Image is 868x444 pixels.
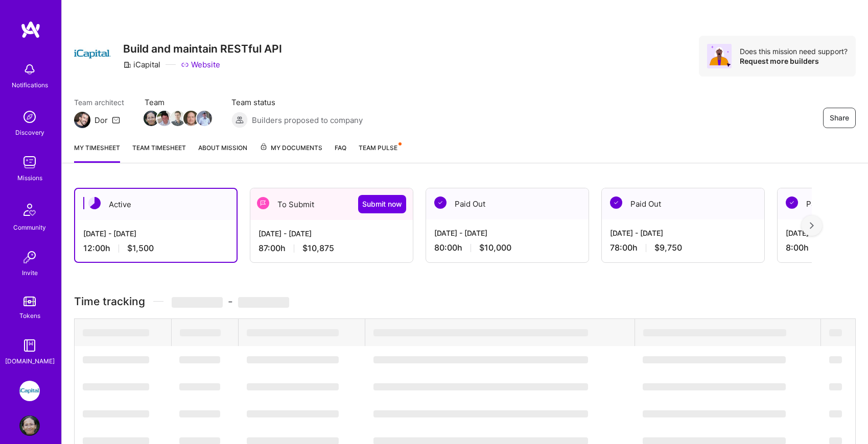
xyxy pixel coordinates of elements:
[83,329,149,336] span: ‌
[479,242,511,253] span: $10,000
[231,112,248,128] img: Builders proposed to company
[247,410,339,417] span: ‌
[786,196,798,209] img: Paid Out
[829,383,842,390] span: ‌
[180,329,221,336] span: ‌
[19,107,40,127] img: discovery
[95,115,108,126] div: Dor
[373,329,588,336] span: ‌
[83,410,149,417] span: ‌
[359,142,401,163] a: Team Pulse
[247,383,339,390] span: ‌
[74,295,856,308] h3: Time tracking
[17,172,42,183] div: Missions
[610,228,756,238] div: [DATE] - [DATE]
[19,415,40,436] img: User Avatar
[74,36,111,72] img: Company Logo
[247,356,339,363] span: ‌
[829,356,842,363] span: ‌
[610,242,756,253] div: 78:00 h
[179,410,220,417] span: ‌
[434,228,580,238] div: [DATE] - [DATE]
[829,410,842,417] span: ‌
[302,243,334,254] span: $10,875
[83,228,228,239] div: [DATE] - [DATE]
[373,383,588,390] span: ‌
[643,383,786,390] span: ‌
[643,410,786,417] span: ‌
[74,112,90,128] img: Team Architect
[179,383,220,390] span: ‌
[252,115,363,126] span: Builders proposed to company
[132,142,186,163] a: Team timesheet
[335,142,346,163] a: FAQ
[181,59,220,70] a: Website
[5,356,55,366] div: [DOMAIN_NAME]
[247,329,339,336] span: ‌
[123,59,160,70] div: iCapital
[19,335,40,356] img: guide book
[123,61,131,69] i: icon CompanyGray
[358,195,406,213] button: Submit now
[171,110,184,127] a: Team Member Avatar
[373,410,588,417] span: ‌
[17,381,42,401] a: iCapital: Build and maintain RESTful API
[259,228,405,239] div: [DATE] - [DATE]
[362,199,402,209] span: Submit now
[434,242,580,253] div: 80:00 h
[19,152,40,172] img: teamwork
[643,329,786,336] span: ‌
[197,111,212,126] img: Team Member Avatar
[75,189,237,220] div: Active
[19,310,40,321] div: Tokens
[12,80,48,90] div: Notifications
[83,356,149,363] span: ‌
[238,297,289,308] span: ‌
[183,111,199,126] img: Team Member Avatar
[707,44,732,68] img: Avatar
[22,267,38,278] div: Invite
[74,97,124,108] span: Team architect
[830,113,849,123] span: Share
[643,356,786,363] span: ‌
[19,247,40,267] img: Invite
[259,243,405,254] div: 87:00 h
[19,59,40,80] img: bell
[127,243,154,254] span: $1,500
[170,111,185,126] img: Team Member Avatar
[602,188,764,219] div: Paid Out
[260,142,322,154] span: My Documents
[426,188,589,219] div: Paid Out
[15,127,44,138] div: Discovery
[231,97,363,108] span: Team status
[179,356,220,363] span: ‌
[250,188,413,220] div: To Submit
[260,142,322,163] a: My Documents
[19,381,40,401] img: iCapital: Build and maintain RESTful API
[740,56,848,66] div: Request more builders
[112,116,120,124] i: icon Mail
[157,111,172,126] img: Team Member Avatar
[184,110,198,127] a: Team Member Avatar
[810,222,814,229] img: right
[13,222,46,233] div: Community
[198,142,247,163] a: About Mission
[172,295,289,308] span: -
[172,297,223,308] span: ‌
[17,198,42,222] img: Community
[74,142,120,163] a: My timesheet
[123,42,282,55] h3: Build and maintain RESTful API
[20,20,41,39] img: logo
[610,196,622,209] img: Paid Out
[434,196,447,209] img: Paid Out
[145,110,158,127] a: Team Member Avatar
[24,297,36,306] img: tokens
[359,144,397,152] span: Team Pulse
[373,356,588,363] span: ‌
[257,197,269,209] img: To Submit
[17,415,42,436] a: User Avatar
[83,383,149,390] span: ‌
[823,108,856,128] button: Share
[198,110,211,127] a: Team Member Avatar
[145,97,211,108] span: Team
